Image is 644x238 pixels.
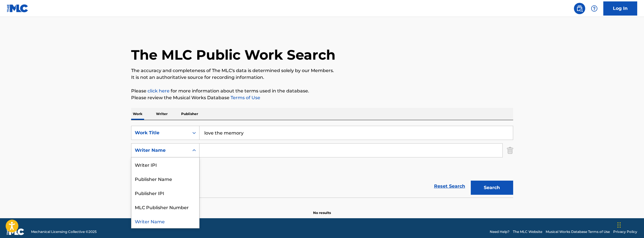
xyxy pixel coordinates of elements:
[131,88,513,94] p: Please for more information about the terms used in the database.
[179,108,200,120] p: Publisher
[131,126,513,198] form: Search Form
[131,172,199,186] div: Publisher Name
[576,5,583,12] img: search
[131,214,199,228] div: Writer Name
[513,229,542,234] a: The MLC Website
[148,88,170,94] a: click here
[131,74,513,81] p: It is not an authoritative source for recording information.
[471,181,513,195] button: Search
[589,3,600,14] div: Help
[131,94,513,101] p: Please review the Musical Works Database
[591,5,598,12] img: help
[7,228,24,235] img: logo
[313,204,331,215] p: No results
[617,217,621,233] div: Drag
[131,67,513,74] p: The accuracy and completeness of The MLC's data is determined solely by our Members.
[131,186,199,200] div: Publisher IPI
[507,143,513,157] img: Delete Criterion
[31,229,97,234] span: Mechanical Licensing Collective © 2025
[131,200,199,214] div: MLC Publisher Number
[616,211,644,238] iframe: Chat Widget
[613,229,637,234] a: Privacy Policy
[135,129,186,136] div: Work Title
[154,108,169,120] p: Writer
[229,95,260,100] a: Terms of Use
[135,147,186,154] div: Writer Name
[546,229,610,234] a: Musical Works Database Terms of Use
[431,180,468,192] a: Reset Search
[131,157,199,172] div: Writer IPI
[574,3,585,14] a: Public Search
[131,108,144,120] p: Work
[490,229,509,234] a: Need Help?
[131,46,335,63] h1: The MLC Public Work Search
[7,4,29,12] img: MLC Logo
[603,1,637,16] a: Log In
